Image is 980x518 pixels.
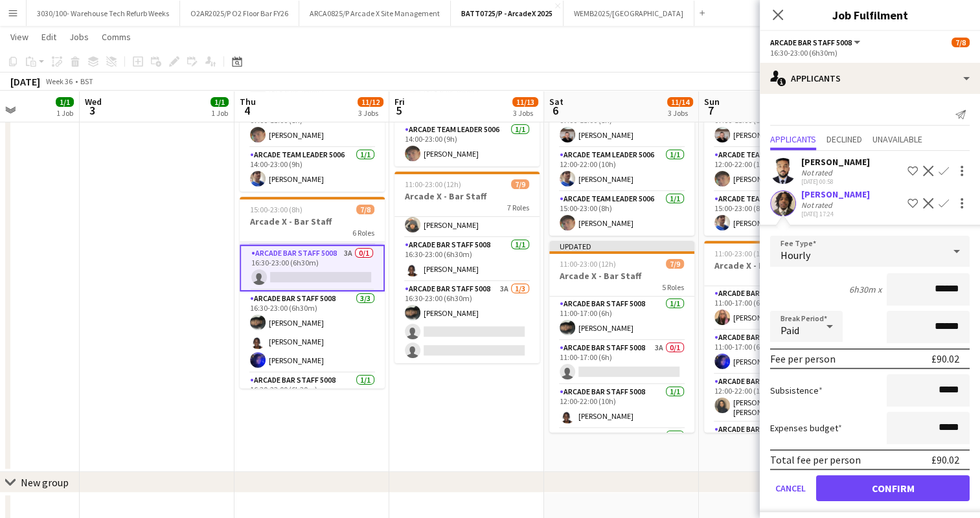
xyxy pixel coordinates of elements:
app-card-role: Arcade Team Leader 50061/114:00-23:00 (9h)[PERSON_NAME] [394,122,540,166]
app-card-role: Arcade Bar Staff 50081/111:00-17:00 (6h)[PERSON_NAME] [549,297,694,341]
app-card-role: Arcade Bar Staff 50083/3 [549,429,694,510]
div: [DATE] [10,75,40,88]
app-job-card: 15:00-23:00 (8h)7/8Arcade X - Bar Staff6 RolesArcade Bar Staff 50081/116:30-23:00 (6h30m)[PERSON_... [240,197,385,388]
a: View [5,28,34,45]
span: 6 Roles [352,228,374,238]
label: Subsistence [770,385,823,396]
button: 3030/100- Warehouse Tech Refurb Weeks [27,1,180,26]
span: Hourly [781,249,810,262]
span: 7/8 [952,38,970,47]
app-job-card: 07:00-23:00 (16h)3/3Arcade X - Team Leaders3 RolesArcade Team Leader 50061/107:00-15:00 (8h)[PERS... [704,58,849,236]
div: 3 Jobs [513,108,538,118]
app-card-role: Arcade Bar Staff 50083/316:30-23:00 (6h30m)[PERSON_NAME][PERSON_NAME][PERSON_NAME] [240,291,385,373]
span: 3 [83,103,102,118]
div: Updated [549,241,694,251]
div: Not rated [801,200,835,210]
button: Arcade Bar Staff 5008 [770,38,862,47]
div: 07:00-23:00 (16h)3/3Arcade X - Team Leaders3 RolesArcade Team Leader 50061/107:00-15:00 (8h)[PERS... [549,58,694,236]
span: Declined [826,135,862,144]
span: Jobs [69,31,89,43]
app-card-role: Arcade Bar Staff 50083A0/116:30-23:00 (6h30m) [240,245,385,291]
span: Arcade Bar Staff 5008 [770,38,852,47]
div: Total fee per person [770,453,861,466]
span: 5 Roles [662,282,684,292]
app-card-role: Arcade Bar Staff 50082/2 [704,422,849,485]
button: Cancel [770,475,811,501]
div: [PERSON_NAME] [801,156,870,168]
app-card-role: Arcade Bar Staff 50081/112:00-22:00 (10h)[PERSON_NAME] [549,385,694,429]
div: 3 Jobs [358,108,383,118]
app-card-role: Arcade Team Leader 50061/112:00-22:00 (10h)[PERSON_NAME] [549,148,694,192]
app-card-role: Arcade Bar Staff 50081/111:00-17:00 (6h)[PERSON_NAME] [704,286,849,330]
app-job-card: Updated11:00-23:00 (12h)7/9Arcade X - Bar Staff5 RolesArcade Bar Staff 50081/111:00-17:00 (6h)[PE... [549,241,694,433]
span: Paid [781,324,799,337]
span: 7 [702,103,720,118]
h3: Job Fulfilment [760,6,980,23]
span: Applicants [770,135,816,144]
span: 1/1 [211,97,229,107]
app-card-role: Arcade Team Leader 50061/115:00-23:00 (8h)[PERSON_NAME] [704,192,849,236]
app-job-card: 11:00-23:00 (12h)7/7Arcade X - Bar Staff5 RolesArcade Bar Staff 50081/111:00-17:00 (6h)[PERSON_NA... [704,241,849,433]
app-card-role: Arcade Team Leader 50061/114:00-23:00 (9h)[PERSON_NAME] [240,148,385,192]
span: 11/14 [667,97,693,107]
span: Edit [41,31,56,43]
button: ARCA0825/P Arcade X Site Management [299,1,451,26]
app-job-card: 11:00-23:00 (12h)7/9Arcade X - Bar Staff7 Roles[PERSON_NAME]Arcade Bar Staff 50081/116:30-23:00 (... [394,172,540,363]
div: [DATE] 17:24 [801,210,870,218]
div: 6h30m x [849,284,882,295]
span: Thu [240,96,256,107]
app-card-role: Arcade Team Leader 50061/107:00-15:00 (8h)[PERSON_NAME] [704,104,849,148]
div: 1 Job [56,108,73,118]
span: 11:00-23:00 (12h) [405,179,461,189]
span: 7/9 [511,179,529,189]
div: BST [80,76,93,86]
a: Edit [36,28,62,45]
span: Week 36 [43,76,75,86]
div: £90.02 [931,453,959,466]
span: Unavailable [872,135,922,144]
app-card-role: Arcade Team Leader 50061/112:00-22:00 (10h)[PERSON_NAME] [704,148,849,192]
span: 11:00-23:00 (12h) [714,249,771,258]
span: 11:00-23:00 (12h) [560,259,616,269]
div: [PERSON_NAME] [801,188,870,200]
span: 11/13 [512,97,538,107]
app-card-role: Arcade Bar Staff 50081/116:30-23:00 (6h30m) [240,373,385,417]
app-card-role: Arcade Team Leader 50061/115:00-23:00 (8h)[PERSON_NAME] [549,192,694,236]
button: O2AR2025/P O2 Floor Bar FY26 [180,1,299,26]
span: 5 [393,103,405,118]
div: 1 Job [211,108,228,118]
div: 3 Jobs [668,108,692,118]
span: 11/12 [358,97,383,107]
div: Not rated [801,168,835,177]
label: Expenses budget [770,422,842,434]
span: 6 [547,103,564,118]
app-card-role: Arcade Bar Staff 50083A1/316:30-23:00 (6h30m)[PERSON_NAME] [394,282,540,363]
h3: Arcade X - Bar Staff [240,216,385,227]
a: Comms [97,28,136,45]
span: Wed [85,96,102,107]
span: Sun [704,96,720,107]
span: Fri [394,96,405,107]
span: 7/8 [356,205,374,214]
app-card-role: Arcade Team Leader 50061/107:00-15:00 (8h)[PERSON_NAME] [240,104,385,148]
span: 7 Roles [507,203,529,212]
div: 16:30-23:00 (6h30m) [770,48,970,58]
button: Confirm [816,475,970,501]
span: 4 [238,103,256,118]
app-card-role: Arcade Team Leader 50061/107:00-15:00 (8h)[PERSON_NAME] [549,104,694,148]
button: WEMB2025/[GEOGRAPHIC_DATA] [564,1,694,26]
div: Applicants [760,63,980,94]
a: Jobs [64,28,94,45]
app-card-role: Arcade Bar Staff 50083A0/111:00-17:00 (6h) [549,341,694,385]
span: 7/9 [666,259,684,269]
h3: Arcade X - Bar Staff [704,260,849,271]
div: £90.02 [931,352,959,365]
div: New group [21,476,69,489]
div: [DATE] 00:58 [801,177,870,186]
span: 15:00-23:00 (8h) [250,205,302,214]
h3: Arcade X - Bar Staff [394,190,540,202]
